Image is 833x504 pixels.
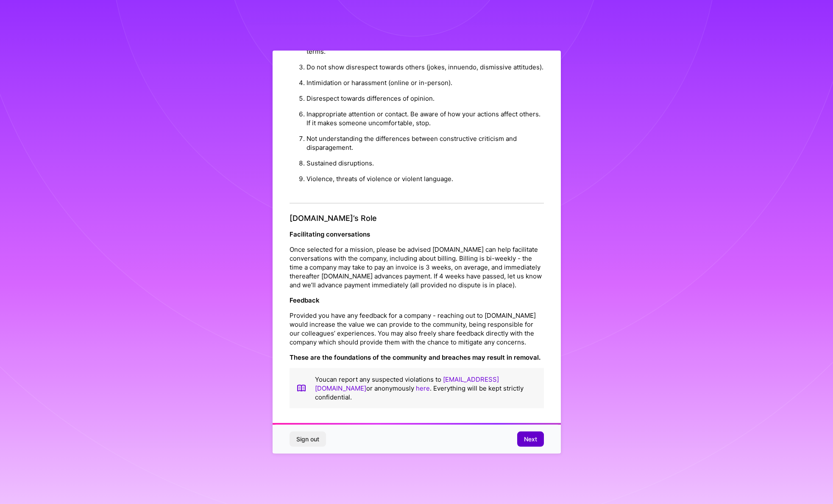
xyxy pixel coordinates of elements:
a: here [416,384,430,392]
strong: Facilitating conversations [290,230,370,238]
p: You can report any suspected violations to or anonymously . Everything will be kept strictly conf... [315,375,537,401]
li: Disrespect towards differences of opinion. [306,91,544,106]
p: Provided you have any feedback for a company - reaching out to [DOMAIN_NAME] would increase the v... [290,311,544,346]
p: Once selected for a mission, please be advised [DOMAIN_NAME] can help facilitate conversations wi... [290,245,544,289]
h4: [DOMAIN_NAME]’s Role [290,214,544,223]
button: Next [517,432,544,447]
button: Sign out [290,432,326,447]
li: Not understanding the differences between constructive criticism and disparagement. [306,131,544,155]
li: Intimidation or harassment (online or in-person). [306,75,544,91]
a: [EMAIL_ADDRESS][DOMAIN_NAME] [315,375,499,392]
strong: These are the foundations of the community and breaches may result in removal. [290,353,540,361]
img: book icon [296,375,306,401]
span: Next [524,435,537,443]
li: Do not show disrespect towards others (jokes, innuendo, dismissive attitudes). [306,59,544,75]
li: Sustained disruptions. [306,155,544,171]
li: Violence, threats of violence or violent language. [306,171,544,187]
span: Sign out [296,435,319,443]
strong: Feedback [290,296,320,304]
li: Inappropriate attention or contact. Be aware of how your actions affect others. If it makes someo... [306,106,544,131]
